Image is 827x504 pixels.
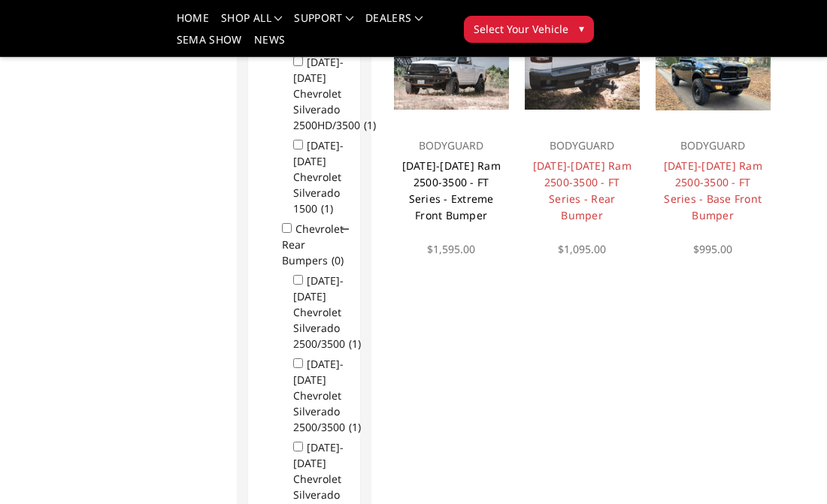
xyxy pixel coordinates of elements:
[332,253,344,267] span: (0)
[349,420,361,434] span: (1)
[293,357,370,434] label: [DATE]-[DATE] Chevrolet Silverado 2500/3500
[341,225,349,233] span: Click to show/hide children
[293,138,344,216] label: [DATE]-[DATE] Chevrolet Silverado 1500
[664,158,762,222] a: [DATE]-[DATE] Ram 2500-3500 - FT Series - Base Front Bumper
[752,432,827,504] iframe: Chat Widget
[532,137,632,155] p: BODYGUARD
[177,35,242,56] a: SEMA Show
[427,242,475,256] span: $1,595.00
[254,35,285,56] a: News
[293,55,385,132] label: [DATE]-[DATE] Chevrolet Silverado 2500HD/3500
[533,158,632,222] a: [DATE]-[DATE] Ram 2500-3500 - FT Series - Rear Bumper
[402,158,501,222] a: [DATE]-[DATE] Ram 2500-3500 - FT Series - Extreme Front Bumper
[401,137,501,155] p: BODYGUARD
[558,242,606,256] span: $1,095.00
[663,137,763,155] p: BODYGUARD
[693,242,732,256] span: $995.00
[221,13,282,35] a: shop all
[365,13,423,35] a: Dealers
[294,13,353,35] a: Support
[349,337,361,351] span: (1)
[321,201,333,216] span: (1)
[364,118,376,132] span: (1)
[464,16,594,43] button: Select Your Vehicle
[282,222,353,267] label: Chevrolet Rear Bumpers
[177,13,209,35] a: Home
[579,20,584,36] span: ▾
[293,273,370,351] label: [DATE]-[DATE] Chevrolet Silverado 2500/3500
[474,21,568,37] span: Select Your Vehicle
